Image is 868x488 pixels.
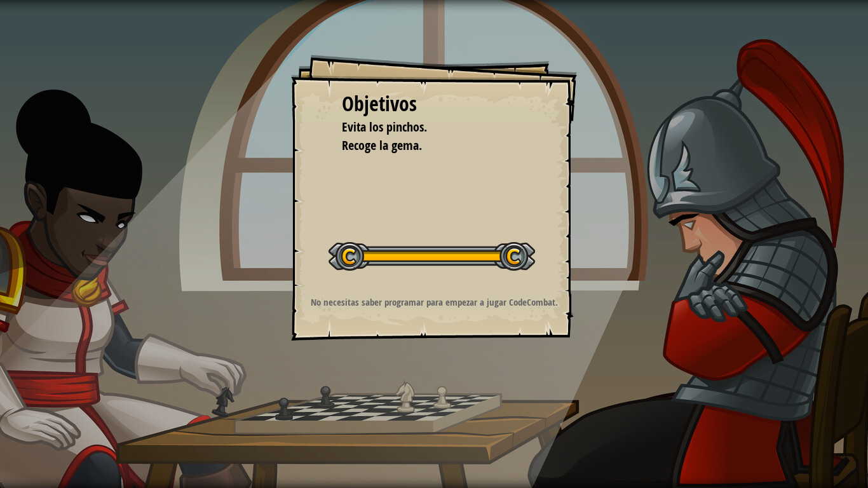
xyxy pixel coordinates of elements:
span: Recoge la gema. [342,137,422,154]
div: Objetivos [342,90,526,119]
span: Evita los pinchos. [342,118,427,135]
li: Evita los pinchos. [326,118,523,137]
p: No necesitas saber programar para empezar a jugar CodeCombat. [307,295,562,309]
li: Recoge la gema. [326,137,523,155]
